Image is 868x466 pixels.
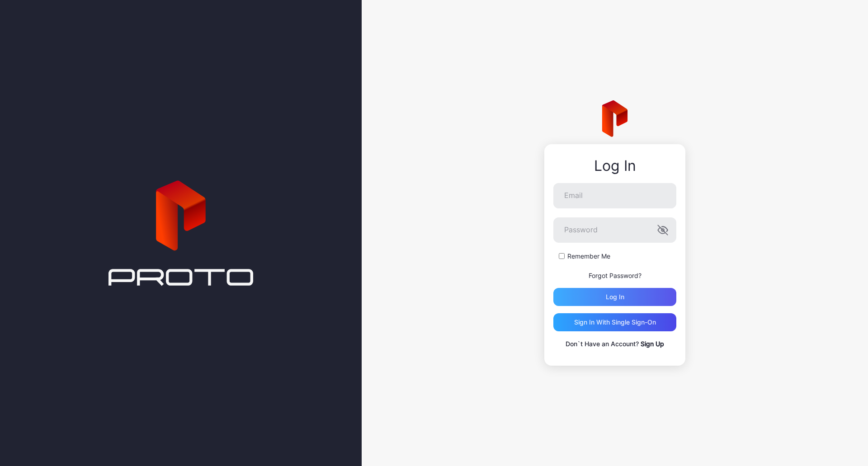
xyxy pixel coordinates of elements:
[553,288,676,306] button: Log in
[553,313,676,331] button: Sign in With Single Sign-On
[606,293,624,301] div: Log in
[567,252,610,261] label: Remember Me
[553,158,676,174] div: Log In
[553,339,676,349] p: Don`t Have an Account?
[657,225,668,235] button: Password
[641,340,664,348] a: Sign Up
[553,183,676,208] input: Email
[553,217,676,243] input: Password
[589,272,642,279] a: Forgot Password?
[574,319,656,326] div: Sign in With Single Sign-On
